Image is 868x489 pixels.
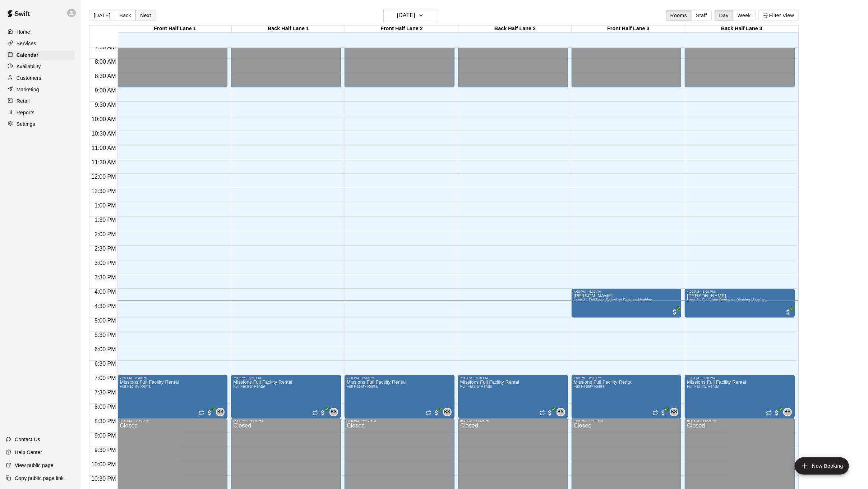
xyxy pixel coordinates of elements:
span: 5:00 PM [93,317,118,324]
span: 9:00 AM [93,87,118,93]
div: Services [6,38,75,49]
button: Next [135,10,156,21]
span: Full Facility Rental [460,384,492,388]
a: Marketing [6,84,75,95]
div: Retail [6,96,75,106]
span: 3:30 PM [93,274,118,280]
div: 8:30 PM – 11:59 PM [347,419,452,423]
span: BS [671,408,677,416]
span: 10:00 PM [89,461,117,467]
div: 7:00 PM – 8:30 PM [574,376,679,380]
span: BS [558,408,564,416]
span: 10:00 AM [90,116,118,122]
div: Brad Sullivan [783,408,792,416]
p: Calendar [17,51,38,59]
a: Availability [6,61,75,72]
span: All customers have paid [319,409,327,416]
div: 7:00 PM – 8:30 PM [233,376,339,380]
span: 11:30 AM [90,159,118,165]
p: Settings [17,120,35,128]
div: Back Half Lane 1 [232,26,345,32]
span: 1:30 PM [93,217,118,223]
span: Full Facility Rental [233,384,265,388]
a: Reports [6,107,75,118]
span: 3:00 PM [93,260,118,266]
div: Front Half Lane 1 [118,26,231,32]
div: 7:00 PM – 8:30 PM: Missions Full Facility Rental [345,375,454,418]
span: All customers have paid [546,409,554,416]
div: Brad Sullivan [557,408,565,416]
span: Full Facility Rental [120,384,151,388]
span: Full Facility Rental [574,384,605,388]
span: All customers have paid [206,409,213,416]
div: 7:00 PM – 8:30 PM: Missions Full Facility Rental [231,375,341,418]
button: Staff [691,10,712,21]
span: 9:30 PM [93,447,118,453]
div: 4:00 PM – 5:00 PM: David Hesting [685,289,795,317]
span: All customers have paid [433,409,440,416]
div: Front Half Lane 2 [345,26,458,32]
span: 7:30 PM [93,389,118,396]
a: Calendar [6,50,75,60]
div: Back Half Lane 2 [458,26,572,32]
div: 8:30 PM – 11:59 PM [233,419,339,423]
span: 4:30 PM [93,303,118,309]
span: Brad Sullivan [332,408,338,416]
a: Settings [6,119,75,129]
p: Contact Us [15,436,40,443]
span: 6:00 PM [93,346,118,352]
span: BS [331,408,337,416]
div: 7:00 PM – 8:30 PM [347,376,452,380]
h6: [DATE] [397,10,415,20]
span: 8:00 PM [93,404,118,410]
button: add [795,457,849,475]
span: 10:30 PM [89,476,117,482]
div: 7:00 PM – 8:30 PM: Missions Full Facility Rental [117,375,227,418]
div: 7:00 PM – 8:30 PM [687,376,793,380]
p: View public page [15,462,54,469]
div: 8:30 PM – 11:59 PM [460,419,566,423]
button: Week [733,10,756,21]
div: 8:30 PM – 11:59 PM [574,419,679,423]
div: 7:00 PM – 8:30 PM: Missions Full Facility Rental [572,375,682,418]
button: [DATE] [89,10,115,21]
div: Brad Sullivan [216,408,225,416]
span: Recurring event [539,410,545,416]
span: 8:30 AM [93,73,118,79]
p: Services [17,40,36,47]
span: Full Facility Rental [347,384,378,388]
span: BS [444,408,450,416]
span: 9:00 PM [93,433,118,439]
span: Brad Sullivan [219,408,225,416]
button: Rooms [666,10,692,21]
span: 11:00 AM [90,145,118,151]
p: Availability [17,63,41,70]
div: 4:00 PM – 5:00 PM [574,290,679,293]
p: Home [17,28,30,36]
span: BS [785,408,791,416]
span: Recurring event [199,410,204,416]
div: 8:30 PM – 11:59 PM [687,419,793,423]
span: Full Facility Rental [687,384,719,388]
span: 12:30 PM [89,188,117,194]
span: Brad Sullivan [559,408,565,416]
span: Brad Sullivan [446,408,452,416]
span: 6:30 PM [93,361,118,367]
div: Brad Sullivan [670,408,678,416]
span: 4:00 PM [93,289,118,295]
div: Home [6,27,75,37]
a: Customers [6,73,75,83]
span: Brad Sullivan [786,408,792,416]
span: 10:30 AM [90,131,118,137]
span: Brad Sullivan [673,408,678,416]
div: 7:00 PM – 8:30 PM [120,376,225,380]
span: 2:00 PM [93,231,118,237]
div: Back Half Lane 3 [685,26,798,32]
span: Recurring event [766,410,772,416]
